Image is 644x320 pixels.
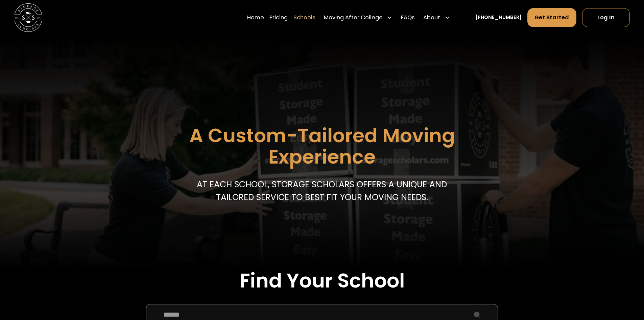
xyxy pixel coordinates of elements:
a: Get Started [527,8,577,27]
div: Moving After College [321,8,396,27]
div: Moving After College [324,14,383,22]
a: [PHONE_NUMBER] [475,14,522,21]
a: home [14,3,42,31]
a: Log In [582,8,630,27]
a: Pricing [269,8,288,27]
img: Storage Scholars main logo [14,3,42,31]
h2: Find Your School [69,269,575,293]
a: Home [247,8,264,27]
h1: A Custom-Tailored Moving Experience [153,125,491,168]
div: About [421,8,453,27]
div: About [423,14,440,22]
a: FAQs [401,8,415,27]
a: Schools [293,8,315,27]
p: At each school, storage scholars offers a unique and tailored service to best fit your Moving needs. [194,178,450,204]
